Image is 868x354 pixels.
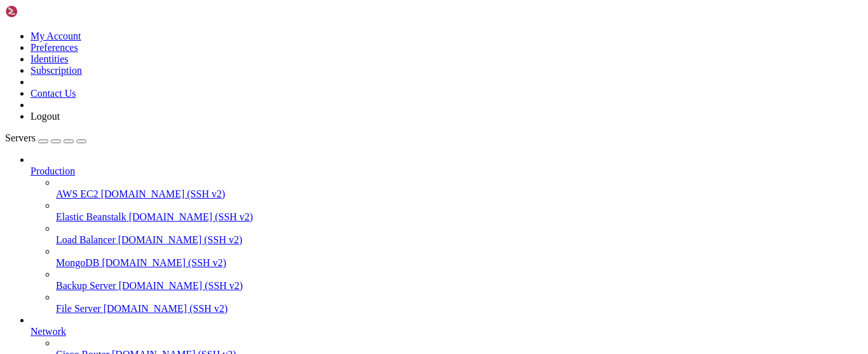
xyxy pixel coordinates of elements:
[129,211,254,222] span: [DOMAIN_NAME] (SSH v2)
[101,188,226,199] span: [DOMAIN_NAME] (SSH v2)
[31,326,66,337] span: Network
[31,326,863,337] a: Network
[56,211,863,223] a: Elastic Beanstalk [DOMAIN_NAME] (SSH v2)
[31,53,69,64] a: Identities
[56,280,116,291] span: Backup Server
[31,166,75,176] span: Production
[56,246,863,269] li: MongoDB [DOMAIN_NAME] (SSH v2)
[31,154,863,315] li: Production
[56,303,101,314] span: File Server
[104,303,228,314] span: [DOMAIN_NAME] (SSH v2)
[56,200,863,223] li: Elastic Beanstalk [DOMAIN_NAME] (SSH v2)
[56,292,863,315] li: File Server [DOMAIN_NAME] (SSH v2)
[31,88,76,99] a: Contact Us
[56,269,863,292] li: Backup Server [DOMAIN_NAME] (SSH v2)
[31,42,78,53] a: Preferences
[5,5,78,18] img: Shellngn
[56,177,863,200] li: AWS EC2 [DOMAIN_NAME] (SSH v2)
[56,188,98,199] span: AWS EC2
[5,132,86,143] a: Servers
[56,234,863,246] a: Load Balancer [DOMAIN_NAME] (SSH v2)
[56,280,863,292] a: Backup Server [DOMAIN_NAME] (SSH v2)
[31,31,81,41] a: My Account
[31,111,60,122] a: Logout
[31,166,863,177] a: Production
[119,280,243,291] span: [DOMAIN_NAME] (SSH v2)
[102,257,226,268] span: [DOMAIN_NAME] (SSH v2)
[31,65,82,76] a: Subscription
[56,188,863,200] a: AWS EC2 [DOMAIN_NAME] (SSH v2)
[56,303,863,315] a: File Server [DOMAIN_NAME] (SSH v2)
[56,257,99,268] span: MongoDB
[5,132,36,143] span: Servers
[56,257,863,269] a: MongoDB [DOMAIN_NAME] (SSH v2)
[56,223,863,246] li: Load Balancer [DOMAIN_NAME] (SSH v2)
[56,211,126,222] span: Elastic Beanstalk
[56,234,116,245] span: Load Balancer
[118,234,243,245] span: [DOMAIN_NAME] (SSH v2)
